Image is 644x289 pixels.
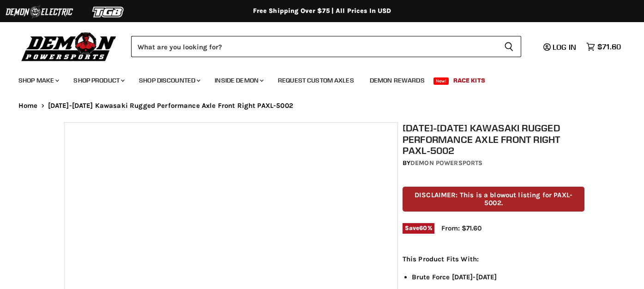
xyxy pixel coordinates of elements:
[597,42,621,51] span: $71.60
[12,67,619,90] ul: Main menu
[363,71,432,90] a: Demon Rewards
[5,3,74,21] img: Demon Electric Logo 2
[582,40,626,53] a: $71.60
[497,36,521,57] button: Search
[403,223,434,233] span: Save %
[48,102,293,110] span: [DATE]-[DATE] Kawasaki Rugged Performance Axle Front Right PAXL-5002
[66,71,130,90] a: Shop Product
[419,224,427,231] span: 60
[539,43,582,51] a: Log in
[403,187,585,212] p: DISCLAIMER: This is a blowout listing for PAXL-5002.
[132,71,206,90] a: Shop Discounted
[271,71,361,90] a: Request Custom Axles
[131,36,497,57] input: Search
[403,254,585,265] p: This Product Fits With:
[208,71,269,90] a: Inside Demon
[441,224,481,232] span: From: $71.60
[12,71,65,90] a: Shop Make
[131,36,521,57] form: Product
[74,3,143,21] img: TGB Logo 2
[410,159,482,167] a: Demon Powersports
[446,71,492,90] a: Race Kits
[18,30,120,63] img: Demon Powersports
[553,42,576,52] span: Log in
[403,158,585,168] div: by
[403,122,585,156] h1: [DATE]-[DATE] Kawasaki Rugged Performance Axle Front Right PAXL-5002
[18,102,38,110] a: Home
[412,271,585,283] li: Brute Force [DATE]-[DATE]
[433,77,449,85] span: New!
